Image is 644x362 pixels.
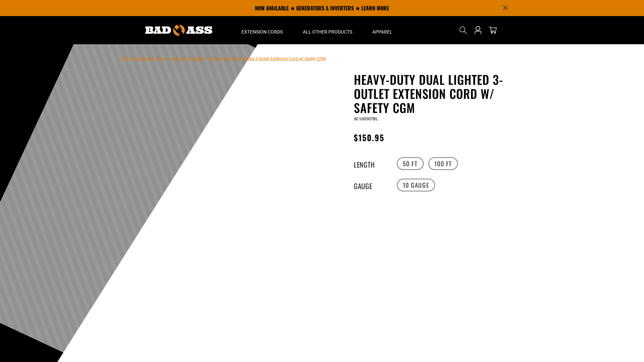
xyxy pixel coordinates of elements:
[231,16,293,44] summary: Extension Cords
[207,56,208,61] span: ›
[121,54,326,62] nav: breadcrumbs
[372,29,392,35] span: Apparel
[303,29,352,35] span: All Other Products
[354,131,385,143] span: $150.95
[354,117,378,121] span: SC10050TBL
[167,56,169,61] span: ›
[354,181,387,189] legend: Gauge
[241,29,283,35] span: Extension Cords
[428,157,458,170] label: 100 FT
[458,25,469,36] summary: Search
[397,157,424,170] label: 50 FT
[210,56,326,61] span: Heavy-Duty Dual Lighted 3-Outlet Extension Cord w/ Safety CGM
[354,159,387,168] legend: Length
[170,56,206,61] a: Return to Collection
[397,179,435,191] label: 10 Gauge
[145,25,212,36] img: Bad Ass Extension Cords
[362,16,402,44] summary: Apparel
[354,72,518,115] h1: Heavy-Duty Dual Lighted 3-Outlet Extension Cord w/ Safety CGM
[293,16,362,44] summary: All Other Products
[121,56,166,61] a: Bad Ass Extension Cords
